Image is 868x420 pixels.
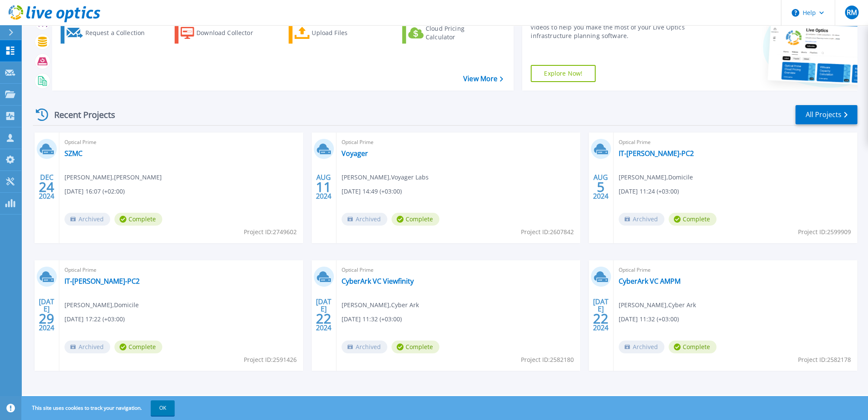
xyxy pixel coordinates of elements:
[23,400,175,416] span: This site uses cookies to track your navigation.
[619,300,696,310] span: [PERSON_NAME] , Cyber Ark
[151,400,175,416] button: OK
[64,314,125,324] span: [DATE] 17:22 (+03:00)
[531,15,702,40] div: Find tutorials, instructional guides and other support videos to help you make the most of your L...
[38,171,55,203] div: DEC 2024
[521,355,574,364] span: Project ID: 2582180
[61,22,156,44] a: Request a Collection
[619,187,679,196] span: [DATE] 11:24 (+03:00)
[39,183,54,191] span: 24
[531,65,596,82] a: Explore Now!
[316,171,332,203] div: AUG 2024
[64,341,110,353] span: Archived
[798,355,851,364] span: Project ID: 2582178
[244,355,297,364] span: Project ID: 2591426
[342,314,402,324] span: [DATE] 11:32 (+03:00)
[342,341,387,353] span: Archived
[798,227,851,237] span: Project ID: 2599909
[38,299,55,330] div: [DATE] 2024
[593,299,609,330] div: [DATE] 2024
[669,213,716,226] span: Complete
[392,213,439,226] span: Complete
[64,300,139,310] span: [PERSON_NAME] , Domicile
[342,149,368,158] a: Voyager
[846,9,856,16] span: RM
[33,104,127,125] div: Recent Projects
[64,138,298,147] span: Optical Prime
[669,341,716,353] span: Complete
[39,315,54,322] span: 29
[312,24,380,41] div: Upload Files
[619,277,681,285] a: CyberArk VC AMPM
[619,341,664,353] span: Archived
[426,24,494,41] div: Cloud Pricing Calculator
[342,138,575,147] span: Optical Prime
[463,75,503,83] a: View More
[521,227,574,237] span: Project ID: 2607842
[114,341,162,353] span: Complete
[619,213,664,226] span: Archived
[64,173,162,182] span: [PERSON_NAME] , [PERSON_NAME]
[593,315,608,322] span: 22
[244,227,297,237] span: Project ID: 2749602
[619,265,852,275] span: Optical Prime
[342,300,419,310] span: [PERSON_NAME] , Cyber Ark
[619,138,852,147] span: Optical Prime
[64,187,125,196] span: [DATE] 16:07 (+02:00)
[597,183,605,191] span: 5
[593,171,609,203] div: AUG 2024
[795,105,857,124] a: All Projects
[64,277,140,285] a: IT-[PERSON_NAME]-PC2
[316,299,332,330] div: [DATE] 2024
[64,265,298,275] span: Optical Prime
[392,341,439,353] span: Complete
[316,315,331,322] span: 22
[64,149,82,158] a: SZMC
[619,149,694,158] a: IT-[PERSON_NAME]-PC2
[342,277,414,285] a: CyberArk VC Viewfinity
[342,187,402,196] span: [DATE] 14:49 (+03:00)
[342,213,387,226] span: Archived
[619,173,693,182] span: [PERSON_NAME] , Domicile
[196,24,265,41] div: Download Collector
[402,22,497,44] a: Cloud Pricing Calculator
[64,213,110,226] span: Archived
[619,314,679,324] span: [DATE] 11:32 (+03:00)
[316,183,331,191] span: 11
[85,24,153,41] div: Request a Collection
[342,173,429,182] span: [PERSON_NAME] , Voyager Labs
[114,213,162,226] span: Complete
[175,22,270,44] a: Download Collector
[289,22,384,44] a: Upload Files
[342,265,575,275] span: Optical Prime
